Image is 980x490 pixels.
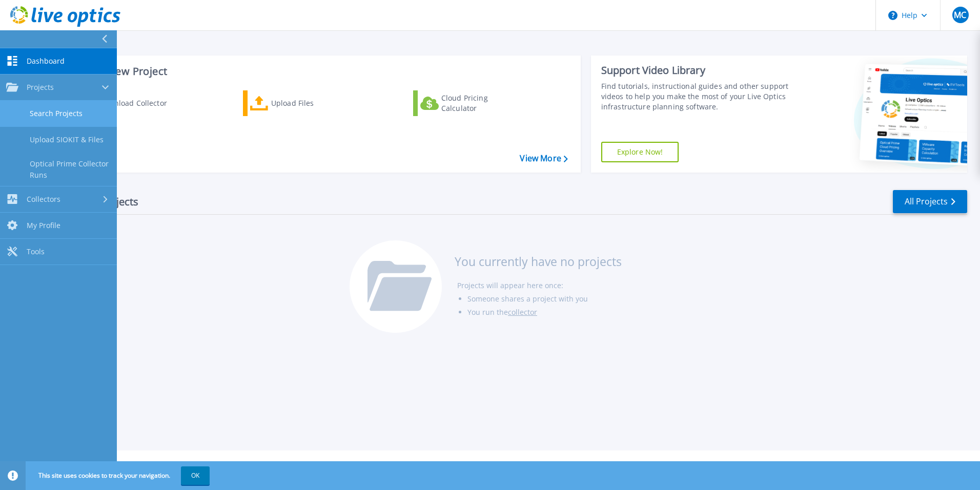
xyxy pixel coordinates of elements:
a: Explore Now! [601,142,679,162]
span: Collectors [27,195,60,204]
a: All Projects [893,190,967,213]
span: My Profile [27,221,60,230]
a: Download Collector [73,90,187,116]
li: Projects will appear here once: [457,279,622,292]
span: Dashboard [27,56,65,66]
a: Upload Files [243,90,357,116]
div: Find tutorials, instructional guides and other support videos to help you make the most of your L... [601,81,793,112]
span: Projects [27,83,54,92]
div: Support Video Library [601,64,793,77]
h3: You currently have no projects [455,256,622,267]
button: OK [181,466,210,485]
div: Upload Files [271,93,353,114]
a: collector [508,307,537,317]
div: Download Collector [99,93,181,114]
li: Someone shares a project with you [467,292,622,306]
div: Cloud Pricing Calculator [441,93,523,114]
span: MC [954,11,966,19]
span: Tools [27,247,45,256]
a: Cloud Pricing Calculator [413,90,527,116]
a: View More [520,154,567,163]
span: This site uses cookies to track your navigation. [28,466,210,485]
li: You run the [467,306,622,319]
h3: Start a New Project [73,66,567,77]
